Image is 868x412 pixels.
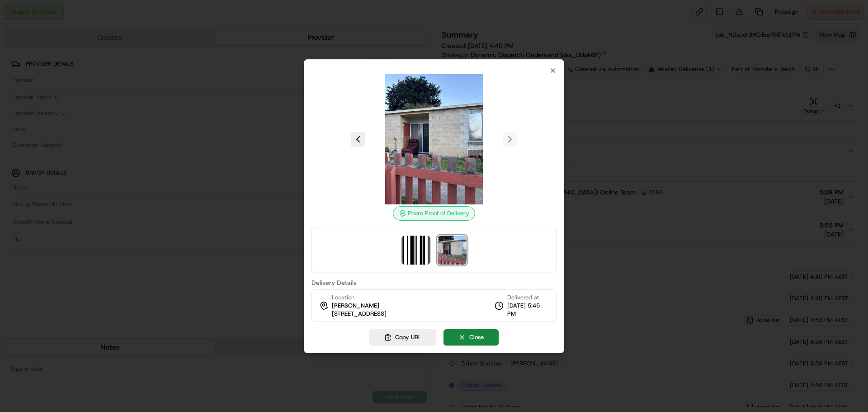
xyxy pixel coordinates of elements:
label: Delivery Details [311,279,557,286]
img: photo_proof_of_delivery image [438,236,467,265]
img: photo_proof_of_delivery image [369,74,499,204]
div: Photo Proof of Delivery [393,206,475,221]
span: Delivered at [507,294,549,302]
button: Copy URL [369,329,436,346]
span: [STREET_ADDRESS] [332,310,387,318]
span: Location [332,294,354,302]
span: [PERSON_NAME] [332,302,379,310]
span: [DATE] 5:45 PM [507,302,549,318]
img: barcode_scan_on_pickup image [401,236,430,265]
button: Close [443,329,499,346]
